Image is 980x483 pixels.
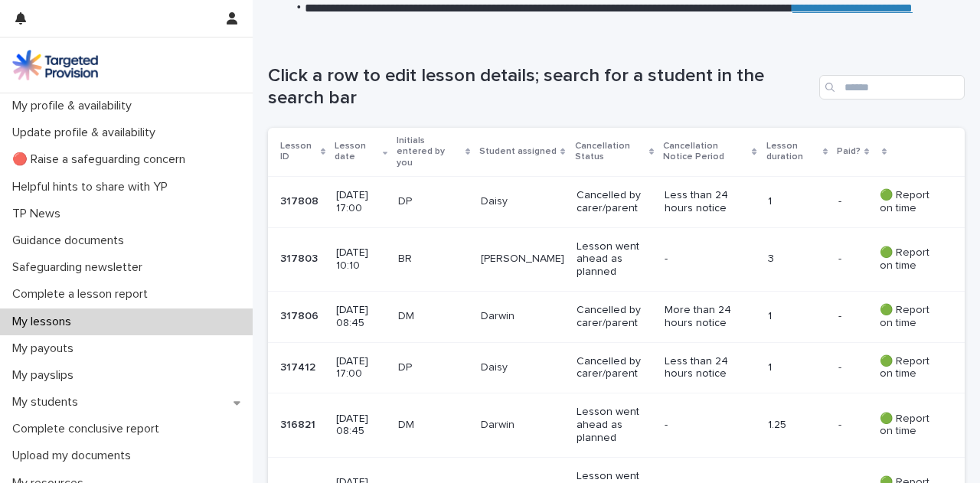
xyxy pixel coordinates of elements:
[665,253,750,266] p: -
[6,287,160,302] p: Complete a lesson report
[838,358,844,374] p: -
[481,310,564,323] p: Darwin
[577,240,652,279] p: Lesson went ahead as planned
[838,416,844,432] p: -
[280,192,322,208] p: 317808
[481,195,564,208] p: Daisy
[838,307,844,323] p: -
[336,189,386,215] p: [DATE] 17:00
[6,207,73,221] p: TP News
[268,227,965,291] tr: 317803317803 [DATE] 10:10BR[PERSON_NAME]Lesson went ahead as planned-3-- 🟢 Report on time
[6,422,171,436] p: Complete conclusive report
[481,419,564,432] p: Darwin
[268,393,965,457] tr: 316821316821 [DATE] 08:45DMDarwinLesson went ahead as planned-1.25-- 🟢 Report on time
[6,341,86,356] p: My payouts
[479,143,557,160] p: Student assigned
[663,138,748,166] p: Cancellation Notice Period
[336,246,386,273] p: [DATE] 10:10
[268,292,965,343] tr: 317806317806 [DATE] 08:45DMDarwinCancelled by carer/parentMore than 24 hours notice1-- 🟢 Report o...
[880,355,940,381] p: 🟢 Report on time
[665,189,750,215] p: Less than 24 hours notice
[665,304,750,330] p: More than 24 hours notice
[768,310,826,323] p: 1
[837,143,861,160] p: Paid?
[577,355,652,381] p: Cancelled by carer/parent
[336,355,386,381] p: [DATE] 17:00
[398,195,469,208] p: DP
[6,99,144,113] p: My profile & availability
[398,361,469,374] p: DP
[577,406,652,444] p: Lesson went ahead as planned
[335,138,378,166] p: Lesson date
[6,152,198,167] p: 🔴 Raise a safeguarding concern
[398,253,469,266] p: BR
[268,65,813,109] h1: Click a row to edit lesson details; search for a student in the search bar
[6,233,136,248] p: Guidance documents
[397,132,462,171] p: Initials entered by you
[6,180,180,194] p: Helpful hints to share with YP
[838,192,844,208] p: -
[6,126,168,140] p: Update profile & availability
[665,355,750,381] p: Less than 24 hours notice
[6,260,155,275] p: Safeguarding newsletter
[280,307,322,323] p: 317806
[766,138,819,166] p: Lesson duration
[6,368,86,383] p: My payslips
[768,419,826,432] p: 1.25
[838,250,844,266] p: -
[268,177,965,228] tr: 317808317808 [DATE] 17:00DPDaisyCancelled by carer/parentLess than 24 hours notice1-- 🟢 Report on...
[768,195,826,208] p: 1
[768,253,826,266] p: 3
[398,310,469,323] p: DM
[6,449,143,463] p: Upload my documents
[665,419,750,432] p: -
[880,304,940,330] p: 🟢 Report on time
[280,138,317,166] p: Lesson ID
[12,50,98,80] img: M5nRWzHhSzIhMunXDL62
[6,395,90,410] p: My students
[577,189,652,215] p: Cancelled by carer/parent
[268,342,965,393] tr: 317412317412 [DATE] 17:00DPDaisyCancelled by carer/parentLess than 24 hours notice1-- 🟢 Report on...
[280,358,318,374] p: 317412
[336,413,386,439] p: [DATE] 08:45
[819,75,965,100] input: Search
[336,304,386,330] p: [DATE] 08:45
[280,250,321,266] p: 317803
[575,138,645,166] p: Cancellation Status
[481,361,564,374] p: Daisy
[481,253,564,266] p: [PERSON_NAME]
[280,416,318,432] p: 316821
[880,246,940,273] p: 🟢 Report on time
[880,413,940,439] p: 🟢 Report on time
[398,419,469,432] p: DM
[768,361,826,374] p: 1
[880,189,940,215] p: 🟢 Report on time
[577,304,652,330] p: Cancelled by carer/parent
[6,315,83,329] p: My lessons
